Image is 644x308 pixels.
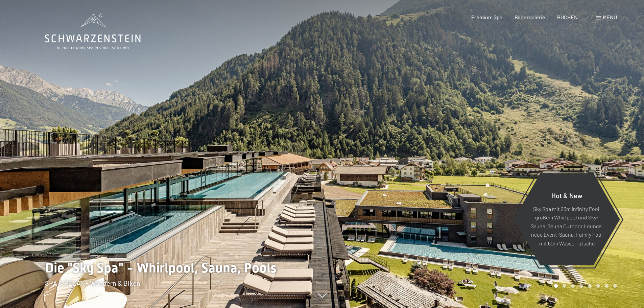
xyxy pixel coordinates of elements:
div: Carousel Page 8 [613,284,617,288]
a: Premium Spa [471,14,502,20]
div: Carousel Page 2 [563,284,566,288]
span: Hot & New [551,191,582,199]
div: Carousel Page 1 (Current Slide) [554,284,558,288]
div: Carousel Page 5 [588,284,592,288]
p: Sky Spa mit 23m Infinity Pool, großem Whirlpool und Sky-Sauna, Sauna Outdoor Lounge, neue Event-S... [530,204,603,247]
a: BUCHEN [557,14,578,20]
div: Carousel Pagination [552,284,617,288]
div: Carousel Page 3 [571,284,575,288]
div: Carousel Page 4 [579,284,583,288]
span: Menü [603,14,617,20]
a: Bildergalerie [515,14,545,20]
a: Hot & New Sky Spa mit 23m Infinity Pool, großem Whirlpool und Sky-Sauna, Sauna Outdoor Lounge, ne... [513,173,620,266]
div: Carousel Page 7 [605,284,609,288]
div: Carousel Page 6 [596,284,600,288]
